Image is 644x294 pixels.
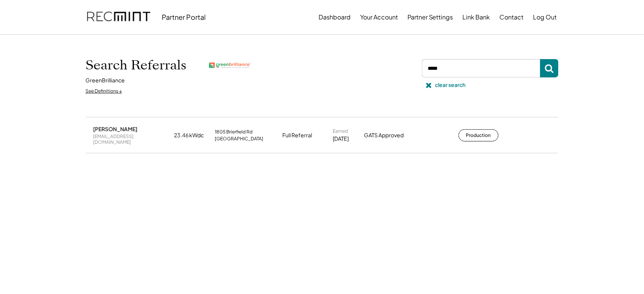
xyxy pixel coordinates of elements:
div: Earned [333,128,348,134]
button: Your Account [360,10,398,25]
img: recmint-logotype%403x.png [87,4,150,30]
div: Partner Portal [162,13,206,21]
button: Partner Settings [407,10,453,25]
div: GATS Approved [364,132,421,139]
div: 23.46 kWdc [174,132,210,139]
img: logo_orange.svg [12,12,18,18]
button: Log Out [533,10,557,25]
div: Full Referral [282,132,312,139]
button: Dashboard [319,10,351,25]
img: tab_keywords_by_traffic_grey.svg [76,44,82,50]
div: 1805 Brierfield Rd [215,129,253,135]
img: tab_domain_overview_orange.svg [21,44,27,50]
button: Contact [500,10,524,25]
div: Domain: [DOMAIN_NAME] [20,20,84,26]
img: website_grey.svg [12,20,18,26]
div: clear search [435,81,466,89]
div: [EMAIL_ADDRESS][DOMAIN_NAME] [93,133,169,145]
div: Domain Overview [29,45,68,50]
button: Production [459,129,499,141]
div: Keywords by Traffic [84,45,129,50]
div: v 4.0.25 [21,12,37,18]
div: [DATE] [333,135,349,143]
h1: Search Referrals [85,57,186,73]
button: Link Bank [463,10,490,25]
img: greenbrilliance.png [209,63,251,68]
div: [GEOGRAPHIC_DATA] [215,136,263,142]
div: See Definitions ↓ [85,88,122,95]
div: GreenBrilliance [85,77,125,84]
div: [PERSON_NAME] [93,125,137,132]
